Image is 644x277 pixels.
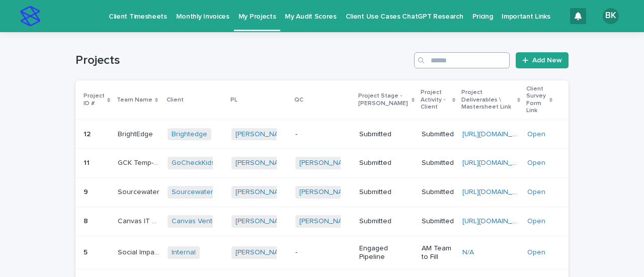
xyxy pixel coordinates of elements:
[20,6,40,26] img: stacker-logo-s-only.png
[422,188,454,197] p: Submitted
[359,217,414,226] p: Submitted
[235,248,290,257] a: [PERSON_NAME]
[359,159,414,167] p: Submitted
[172,217,227,226] a: Canvas Ventures
[172,159,215,167] a: GoCheckKids
[299,217,415,226] a: [PERSON_NAME] ([PERSON_NAME])
[118,215,162,226] p: Canvas IT Director Ops Research Request
[422,244,454,261] p: AM Team to Fill
[462,218,533,225] a: [URL][DOMAIN_NAME]
[235,159,290,167] a: [PERSON_NAME]
[462,159,533,166] a: [URL][DOMAIN_NAME]
[75,149,569,178] tr: 1111 GCK Temp-delGCK Temp-del GoCheckKids [PERSON_NAME] [PERSON_NAME] SubmittedSubmitted[URL][DOM...
[167,95,184,106] p: Client
[414,52,510,68] input: Search
[118,128,155,139] p: BrightEdge
[235,130,290,139] a: [PERSON_NAME]
[84,157,92,167] p: 11
[235,188,290,197] a: [PERSON_NAME]
[527,159,545,166] a: Open
[230,95,237,106] p: PL
[118,246,162,257] p: Social Impact
[358,90,409,109] p: Project Stage - [PERSON_NAME]
[516,52,569,68] a: Add New
[294,95,303,106] p: QC
[75,178,569,207] tr: 99 SourcewaterSourcewater Sourcewater [PERSON_NAME] [PERSON_NAME] SubmittedSubmitted[URL][DOMAIN_...
[172,248,196,257] a: Internal
[295,248,351,257] p: -
[299,188,354,197] a: [PERSON_NAME]
[75,236,569,269] tr: 55 Social ImpactSocial Impact Internal [PERSON_NAME] -Engaged PipelineAM Team to FillN/AOpen
[84,215,90,226] p: 8
[359,244,414,261] p: Engaged Pipeline
[422,159,454,167] p: Submitted
[235,217,351,226] a: [PERSON_NAME] ([PERSON_NAME])
[462,249,474,256] a: N/A
[422,217,454,226] p: Submitted
[359,188,414,197] p: Submitted
[172,130,207,139] a: Brightedge
[118,157,162,167] p: GCK Temp-del
[75,120,569,149] tr: 1212 BrightEdgeBrightEdge Brightedge [PERSON_NAME] -SubmittedSubmitted[URL][DOMAIN_NAME]Open
[527,189,545,196] a: Open
[118,186,162,197] p: Sourcewater
[84,90,105,109] p: Project ID #
[84,128,93,139] p: 12
[421,87,450,113] p: Project Activity - Client
[462,189,533,196] a: [URL][DOMAIN_NAME]
[117,95,152,106] p: Team Name
[603,8,619,24] div: BK
[527,131,545,138] a: Open
[75,53,410,68] h1: Projects
[75,207,569,236] tr: 88 Canvas IT Director Ops Research RequestCanvas IT Director Ops Research Request Canvas Ventures...
[527,249,545,256] a: Open
[532,57,562,64] span: Add New
[461,87,515,113] p: Project Deliverables \ Mastersheet Link
[422,130,454,139] p: Submitted
[172,188,213,197] a: Sourcewater
[84,186,90,197] p: 9
[359,130,414,139] p: Submitted
[84,246,90,257] p: 5
[462,131,533,138] a: [URL][DOMAIN_NAME]
[295,130,351,139] p: -
[299,159,354,167] a: [PERSON_NAME]
[526,83,547,117] p: Client Survey Form Link
[527,218,545,225] a: Open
